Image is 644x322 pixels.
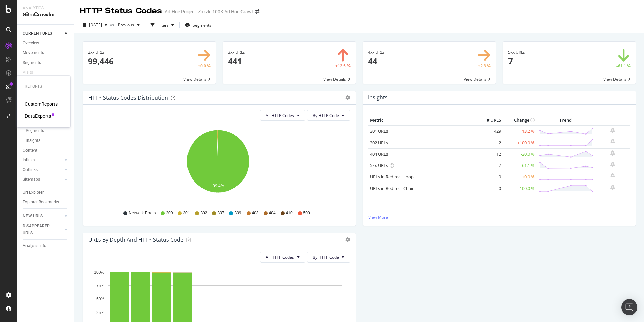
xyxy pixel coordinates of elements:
text: 99.4% [213,184,224,188]
div: SiteCrawler [23,11,69,19]
span: By HTTP Code [313,113,339,118]
td: -61.1 % [503,160,536,171]
div: Url Explorer [23,189,44,196]
a: NEW URLS [23,213,63,220]
td: 2 [476,137,503,148]
span: 500 [303,210,310,216]
td: +100.0 % [503,137,536,148]
div: Inlinks [23,157,35,164]
th: Change [503,115,536,125]
a: Insights [26,137,69,144]
a: DataExports [25,113,51,119]
a: Segments [26,127,69,134]
h4: Insights [368,93,388,102]
span: 404 [269,210,276,216]
a: View More [368,214,630,220]
div: Visits [23,69,33,76]
span: vs [110,22,115,28]
span: Previous [115,22,134,28]
a: Overview [23,40,69,47]
svg: A chart. [88,126,348,204]
td: 0 [476,171,503,183]
td: 12 [476,148,503,160]
a: Visits [23,69,40,76]
td: 429 [476,125,503,137]
a: CustomReports [25,100,58,107]
a: 301 URLs [370,128,388,134]
a: DISAPPEARED URLS [23,223,63,237]
div: bell-plus [610,173,615,178]
div: bell-plus [610,150,615,156]
button: Filters [148,19,177,30]
div: Ad-Hoc Project: Zazzle 100K Ad Hoc Crawl [165,8,253,15]
div: Content [23,147,37,154]
a: URLs in Redirect Loop [370,174,414,180]
div: Segments [23,59,41,66]
a: URLs in Redirect Chain [370,185,415,191]
div: gear [345,237,350,242]
div: Outlinks [23,166,38,173]
button: All HTTP Codes [260,110,305,121]
span: 301 [183,210,190,216]
div: Filters [157,22,169,28]
div: bell-plus [610,128,615,133]
div: bell-plus [610,139,615,144]
a: Analysis Info [23,242,69,249]
button: Previous [115,19,142,30]
div: URLs by Depth and HTTP Status Code [88,236,183,243]
a: 302 URLs [370,139,388,146]
td: -100.0 % [503,183,536,194]
div: Open Intercom Messenger [621,299,637,315]
a: 5xx URLs [370,162,388,168]
th: Metric [368,115,476,125]
button: [DATE] [80,19,110,30]
span: All HTTP Codes [266,254,294,260]
text: 50% [96,297,104,301]
th: Trend [536,115,595,125]
div: DISAPPEARED URLS [23,223,57,237]
a: Sitemaps [23,176,63,183]
div: Sitemaps [23,176,40,183]
span: 410 [286,210,293,216]
div: CURRENT URLS [23,30,52,37]
span: 403 [252,210,259,216]
div: gear [345,95,350,100]
div: arrow-right-arrow-left [255,9,259,14]
button: All HTTP Codes [260,252,305,263]
a: Outlinks [23,166,63,173]
div: Reports [25,84,62,89]
td: +0.0 % [503,171,536,183]
div: bell-plus [610,162,615,167]
div: HTTP Status Codes Distribution [88,94,168,101]
span: 2025 Sep. 12th [89,22,102,28]
div: Overview [23,40,39,47]
td: -20.0 % [503,148,536,160]
td: 0 [476,183,503,194]
span: Network Errors [129,210,156,216]
a: Url Explorer [23,189,69,196]
div: Insights [26,137,40,144]
button: By HTTP Code [307,110,350,121]
span: 307 [217,210,224,216]
a: Movements [23,49,69,56]
text: 25% [96,311,104,315]
span: 302 [200,210,207,216]
span: 309 [234,210,241,216]
div: Movements [23,49,44,56]
div: HTTP Status Codes [80,5,162,17]
span: Segments [193,22,211,28]
div: Analytics [23,5,69,11]
div: Explorer Bookmarks [23,199,59,206]
td: +13.2 % [503,125,536,137]
div: Analysis Info [23,242,46,249]
a: Explorer Bookmarks [23,199,69,206]
td: 7 [476,160,503,171]
text: 100% [94,270,104,275]
span: By HTTP Code [313,254,339,260]
a: Segments [23,59,69,66]
a: Inlinks [23,157,63,164]
a: Content [23,147,69,154]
